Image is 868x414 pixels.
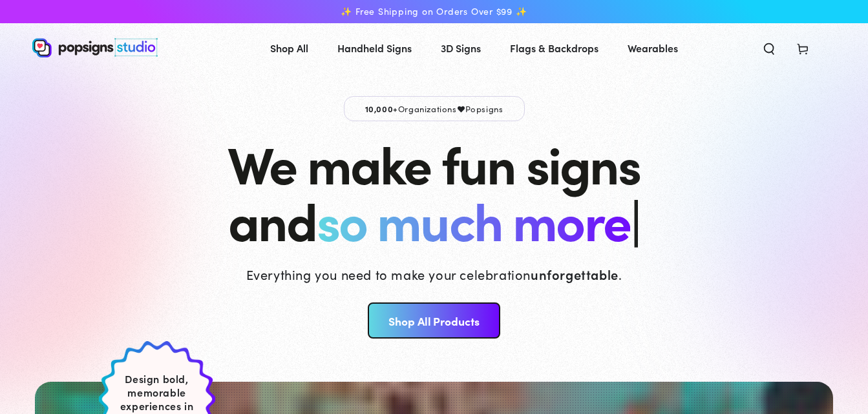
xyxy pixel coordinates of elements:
[328,31,421,65] a: Handheld Signs
[228,134,640,248] h1: We make fun signs and
[630,182,640,255] span: |
[628,39,678,57] span: Wearables
[441,39,481,57] span: 3D Signs
[510,39,598,57] span: Flags & Backdrops
[344,96,525,121] p: Organizations Popsigns
[368,302,500,339] a: Shop All Products
[270,39,308,57] span: Shop All
[500,31,608,65] a: Flags & Backdrops
[341,6,527,17] span: ✨ Free Shipping on Orders Over $99 ✨
[365,103,398,114] span: 10,000+
[431,31,491,65] a: 3D Signs
[260,31,318,65] a: Shop All
[246,265,622,283] p: Everything you need to make your celebration .
[32,38,158,57] img: Popsigns Studio
[337,39,412,57] span: Handheld Signs
[618,31,688,65] a: Wearables
[317,183,630,255] span: so much more
[531,265,619,283] strong: unforgettable
[752,34,786,62] summary: Search our site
